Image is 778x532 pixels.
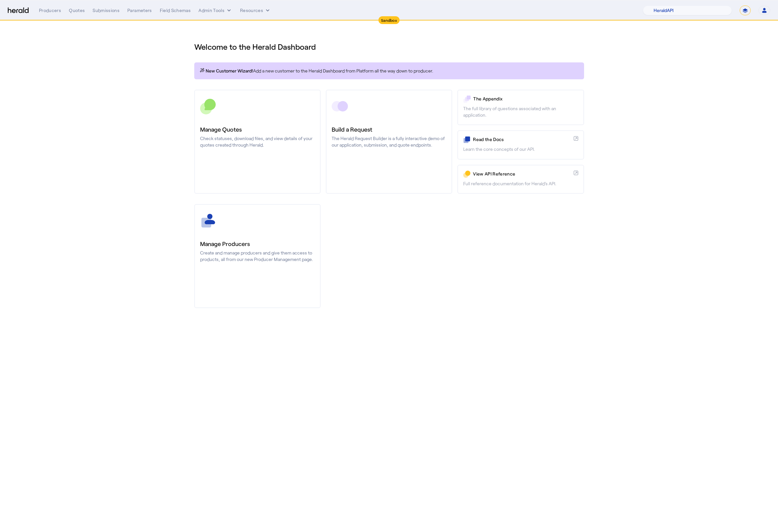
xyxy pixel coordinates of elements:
div: Parameters [127,7,152,14]
p: The full library of questions associated with an application. [463,105,578,118]
div: Quotes [69,7,85,14]
button: internal dropdown menu [198,7,232,14]
div: Sandbox [378,16,400,24]
div: Producers [39,7,61,14]
p: View API Reference [473,171,571,177]
a: Read the DocsLearn the core concepts of our API. [457,130,584,159]
button: Resources dropdown menu [240,7,271,14]
p: Learn the core concepts of our API. [463,146,578,152]
p: The Herald Request Builder is a fully interactive demo of our application, submission, and quote ... [332,135,446,148]
a: Manage ProducersCreate and manage producers and give them access to products, all from our new Pr... [194,204,321,308]
h3: Manage Quotes [200,125,315,134]
p: Read the Docs [473,136,571,143]
a: View API ReferenceFull reference documentation for Herald's API. [457,165,584,194]
h1: Welcome to the Herald Dashboard [194,42,584,52]
div: Field Schemas [160,7,191,14]
p: Full reference documentation for Herald's API. [463,180,578,187]
a: The AppendixThe full library of questions associated with an application. [457,90,584,125]
p: Check statuses, download files, and view details of your quotes created through Herald. [200,135,315,148]
span: New Customer Wizard! [206,68,253,74]
p: Create and manage producers and give them access to products, all from our new Producer Managemen... [200,250,315,263]
a: Manage QuotesCheck statuses, download files, and view details of your quotes created through Herald. [194,90,321,194]
p: Add a new customer to the Herald Dashboard from Platform all the way down to producer. [199,68,579,74]
h3: Build a Request [332,125,446,134]
img: Herald Logo [8,7,29,14]
div: Submissions [93,7,120,14]
a: Build a RequestThe Herald Request Builder is a fully interactive demo of our application, submiss... [326,90,452,194]
p: The Appendix [473,96,578,102]
h3: Manage Producers [200,239,315,248]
